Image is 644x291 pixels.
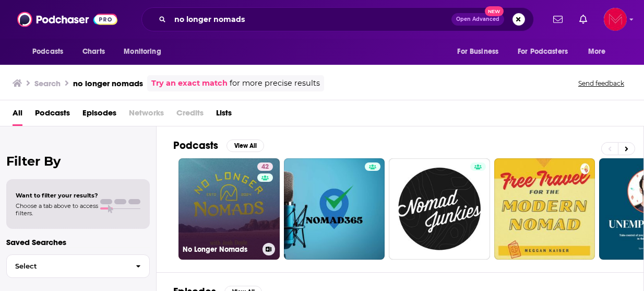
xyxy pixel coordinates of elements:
[456,17,499,22] span: Open Advanced
[173,139,264,152] a: PodcastsView All
[6,237,150,247] p: Saved Searches
[76,42,111,62] a: Charts
[575,10,591,28] a: Show notifications dropdown
[6,154,150,169] h2: Filter By
[151,77,228,89] a: Try an exact match
[170,11,451,28] input: Search podcasts, credits, & more...
[141,7,534,31] div: Search podcasts, credits, & more...
[32,44,63,59] span: Podcasts
[7,263,127,270] span: Select
[116,42,174,62] button: open menu
[257,162,273,171] a: 42
[176,104,204,126] span: Credits
[575,79,627,88] button: Send feedback
[6,254,150,278] button: Select
[518,44,568,59] span: For Podcasters
[16,192,98,199] span: Want to filter your results?
[34,78,61,88] h3: Search
[183,245,258,254] h3: No Longer Nomads
[549,10,567,28] a: Show notifications dropdown
[226,139,264,152] button: View All
[216,104,232,126] a: Lists
[35,104,70,126] a: Podcasts
[511,42,583,62] button: open menu
[604,8,627,31] span: Logged in as Pamelamcclure
[230,77,320,89] span: for more precise results
[82,44,105,59] span: Charts
[450,42,511,62] button: open menu
[485,6,504,16] span: New
[451,13,504,26] button: Open AdvancedNew
[173,139,218,152] h2: Podcasts
[457,44,498,59] span: For Business
[581,42,619,62] button: open menu
[261,162,269,172] span: 42
[82,104,116,126] a: Episodes
[129,104,164,126] span: Networks
[25,42,77,62] button: open menu
[17,9,117,29] img: Podchaser - Follow, Share and Rate Podcasts
[178,158,280,260] a: 42No Longer Nomads
[16,202,98,217] span: Choose a tab above to access filters.
[588,44,606,59] span: More
[124,44,161,59] span: Monitoring
[13,104,22,126] a: All
[604,8,627,31] button: Show profile menu
[604,8,627,31] img: User Profile
[73,78,143,88] h3: no longer nomads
